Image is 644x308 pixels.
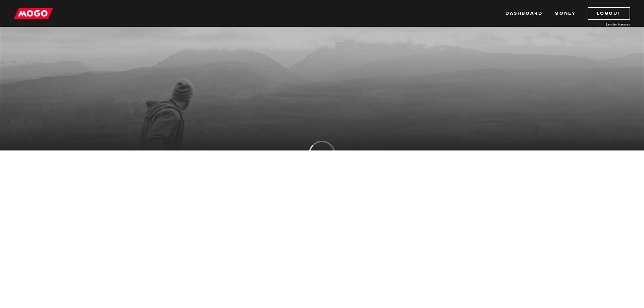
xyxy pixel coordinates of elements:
[505,7,542,20] a: Dashboard
[554,7,576,20] a: Money
[112,44,532,58] h1: MogoMoney
[14,7,53,20] img: mogo_logo-11ee424be714fa7cbb0f0f49df9e16ec.png
[588,7,630,20] a: Logout
[580,22,630,27] a: Lender licences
